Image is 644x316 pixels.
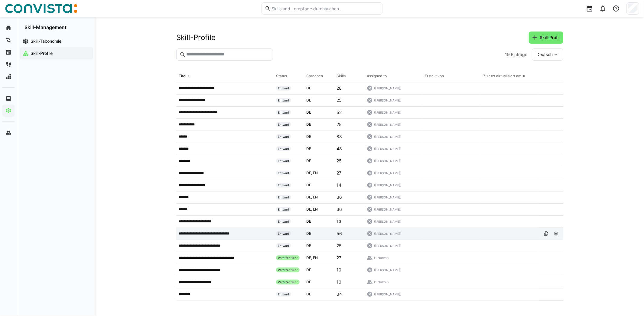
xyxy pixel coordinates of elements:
[306,219,311,224] span: de
[374,183,402,187] span: ([PERSON_NAME])
[276,280,300,284] span: Veröffentlicht
[374,98,402,102] span: ([PERSON_NAME])
[306,268,311,272] span: de
[306,292,311,296] span: de
[276,219,291,224] span: Entwurf
[425,74,444,78] div: Erstellt von
[374,231,402,236] span: ([PERSON_NAME])
[337,255,341,261] p: 27
[337,206,342,212] p: 36
[276,231,291,236] span: Entwurf
[374,135,402,139] span: ([PERSON_NAME])
[306,86,311,90] span: de
[505,52,510,58] span: 19
[306,195,313,199] span: de
[536,52,553,58] span: Deutsch
[337,194,342,200] p: 36
[306,134,311,139] span: de
[306,280,311,284] span: de
[276,146,291,151] span: Entwurf
[313,207,318,211] span: en
[306,146,311,151] span: de
[337,218,341,225] p: 13
[337,85,342,91] p: 28
[337,182,341,188] p: 14
[337,267,341,273] p: 10
[276,255,300,260] span: Veröffentlicht
[276,183,291,188] span: Entwurf
[276,134,291,139] span: Entwurf
[276,158,291,163] span: Entwurf
[529,32,563,44] button: Skill-Profil
[374,280,389,284] span: (1 Nutzer)
[539,35,560,41] span: Skill-Profil
[276,292,291,297] span: Entwurf
[276,268,300,272] span: Veröffentlicht
[306,243,311,248] span: de
[276,171,291,175] span: Entwurf
[306,110,311,115] span: de
[276,243,291,248] span: Entwurf
[337,158,342,164] p: 25
[337,231,342,237] p: 56
[271,6,379,11] input: Skills und Lernpfade durchsuchen…
[374,268,402,272] span: ([PERSON_NAME])
[306,183,311,187] span: de
[337,97,342,103] p: 25
[313,195,318,199] span: en
[337,291,342,297] p: 34
[337,279,341,285] p: 10
[306,74,323,78] div: Sprachen
[374,171,402,175] span: ([PERSON_NAME])
[276,110,291,115] span: Entwurf
[313,255,318,260] span: en
[337,109,342,115] p: 52
[306,98,311,102] span: de
[374,244,402,248] span: ([PERSON_NAME])
[374,256,389,260] span: (1 Nutzer)
[276,207,291,212] span: Entwurf
[276,74,287,78] div: Status
[511,52,527,58] span: Einträge
[276,122,291,127] span: Entwurf
[306,207,313,211] span: de
[179,74,186,78] div: Titel
[337,243,342,249] p: 25
[306,122,311,127] span: de
[374,147,402,151] span: ([PERSON_NAME])
[306,231,311,236] span: de
[374,195,402,199] span: ([PERSON_NAME])
[374,219,402,224] span: ([PERSON_NAME])
[337,146,342,152] p: 48
[374,122,402,127] span: ([PERSON_NAME])
[276,98,291,103] span: Entwurf
[374,292,402,296] span: ([PERSON_NAME])
[306,171,313,175] span: de
[306,255,313,260] span: de
[374,159,402,163] span: ([PERSON_NAME])
[483,74,522,78] div: Zuletzt aktualisiert am
[313,171,318,175] span: en
[306,158,311,163] span: de
[367,74,387,78] div: Assigned to
[374,86,402,90] span: ([PERSON_NAME])
[276,195,291,200] span: Entwurf
[337,74,346,78] div: Skills
[337,121,342,128] p: 25
[337,134,342,140] p: 88
[374,207,402,211] span: ([PERSON_NAME])
[276,86,291,91] span: Entwurf
[337,170,341,176] p: 27
[176,33,216,42] h2: Skill-Profile
[374,110,402,115] span: ([PERSON_NAME])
